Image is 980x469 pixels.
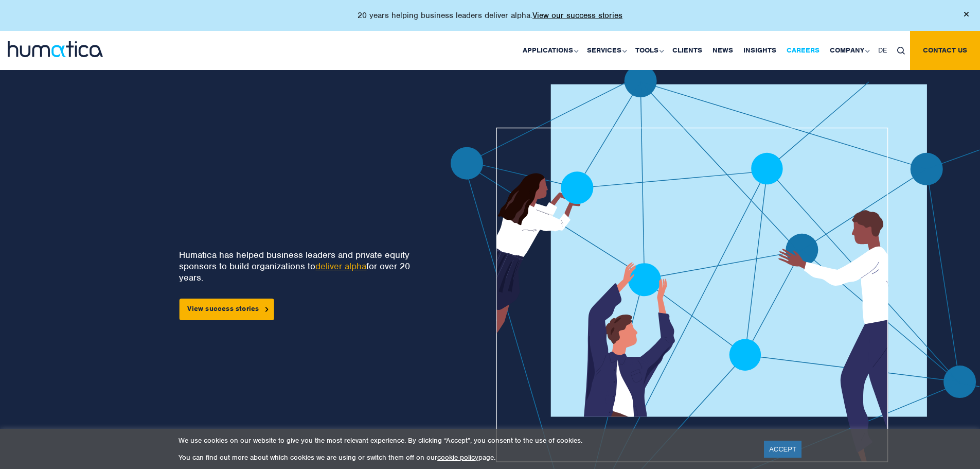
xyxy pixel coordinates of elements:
a: Contact us [910,31,980,70]
a: View success stories [179,299,274,320]
img: logo [8,41,103,57]
a: Insights [738,31,781,70]
span: DE [878,46,887,55]
a: View our success stories [532,10,622,21]
a: deliver alpha [315,260,366,272]
p: 20 years helping business leaders deliver alpha. [358,10,622,21]
a: ACCEPT [764,441,801,458]
a: DE [873,31,892,70]
img: search_icon [897,47,905,55]
a: Tools [630,31,667,70]
p: Humatica has helped business leaders and private equity sponsors to build organizations to for ov... [179,249,417,283]
img: arrowicon [265,307,269,311]
a: Applications [518,31,582,70]
a: Careers [781,31,825,70]
a: Services [582,31,630,70]
a: Company [825,31,873,70]
p: You can find out more about which cookies we are using or switch them off on our page. [179,453,751,462]
a: Clients [667,31,707,70]
p: We use cookies on our website to give you the most relevant experience. By clicking “Accept”, you... [179,436,751,445]
a: cookie policy [437,453,478,462]
a: News [707,31,738,70]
